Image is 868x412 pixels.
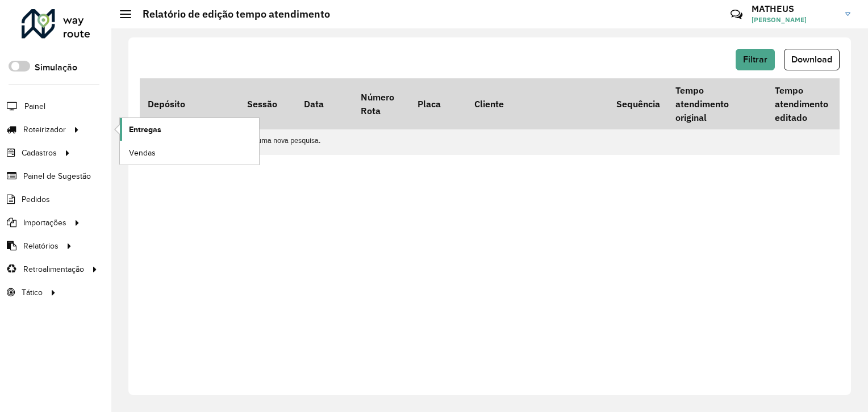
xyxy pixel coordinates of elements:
span: Importações [23,217,66,229]
span: Retroalimentação [23,263,84,275]
span: Tático [22,287,43,299]
span: Pedidos [22,194,50,205]
span: Painel de Sugestão [23,170,91,182]
th: Tempo atendimento editado [767,78,866,129]
th: Sequência [608,78,667,129]
th: Data [296,78,353,129]
th: Depósito [140,78,239,129]
th: Sessão [239,78,296,129]
h3: MATHEUS [752,3,837,14]
a: Entregas [120,118,259,141]
a: Vendas [120,141,259,164]
th: Placa [410,78,466,129]
span: Relatórios [23,240,59,252]
span: Download [791,54,832,64]
button: Filtrar [736,49,775,70]
button: Download [784,49,840,70]
span: Roteirizador [23,124,66,136]
th: Número Rota [353,78,410,129]
span: Filtrar [743,54,767,64]
span: Vendas [129,147,156,159]
h2: Relatório de edição tempo atendimento [131,8,330,20]
a: Contato Rápido [724,2,749,27]
span: Cadastros [22,147,57,159]
label: Simulação [35,61,77,74]
th: Tempo atendimento original [667,78,767,129]
span: [PERSON_NAME] [752,15,837,25]
th: Cliente [466,78,608,129]
span: Painel [24,100,45,112]
span: Entregas [129,124,161,136]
